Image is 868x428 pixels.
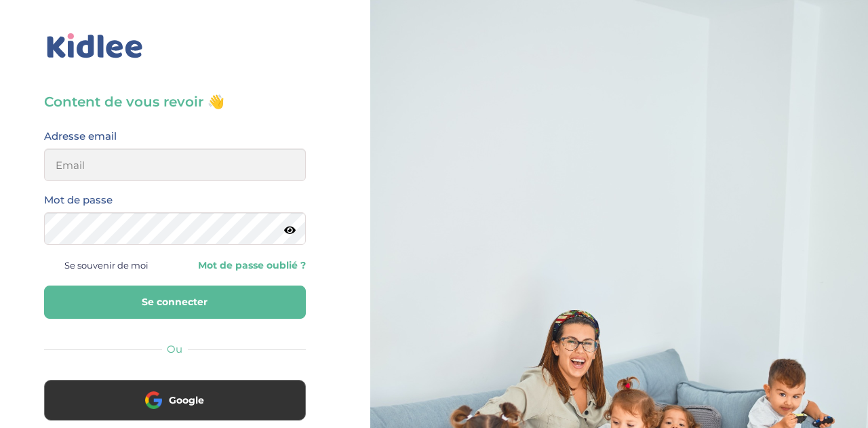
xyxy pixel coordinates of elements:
img: logo_kidlee_bleu [44,31,146,62]
button: Google [44,380,306,421]
a: Mot de passe oublié ? [185,259,306,272]
input: Email [44,149,306,181]
label: Adresse email [44,128,117,145]
span: Google [169,393,204,407]
button: Se connecter [44,286,306,319]
img: google.png [145,391,162,408]
span: Se souvenir de moi [64,256,149,274]
span: Ou [167,343,182,355]
h3: Content de vous revoir 👋 [44,92,306,111]
label: Mot de passe [44,191,113,209]
a: Google [44,403,306,416]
